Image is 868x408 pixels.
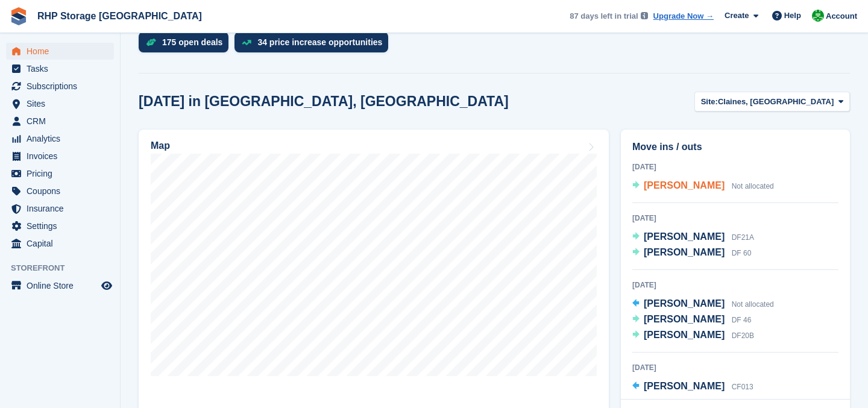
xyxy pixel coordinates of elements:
a: menu [6,200,114,217]
a: Preview store [99,278,114,293]
a: menu [6,78,114,95]
a: [PERSON_NAME] Not allocated [632,297,774,312]
a: menu [6,130,114,147]
a: menu [6,60,114,77]
img: Rod [812,10,824,22]
span: DF21A [732,233,754,242]
span: Settings [27,218,99,234]
span: Site: [701,96,718,108]
span: Coupons [27,183,99,199]
img: icon-info-grey-7440780725fd019a000dd9b08b2336e03edf1995a4989e88bcd33f0948082b44.svg [641,12,648,19]
span: [PERSON_NAME] [644,298,725,309]
a: [PERSON_NAME] CF013 [632,379,753,395]
span: Home [27,43,99,60]
span: Capital [27,235,99,252]
div: 175 open deals [162,37,222,47]
a: [PERSON_NAME] DF20B [632,328,754,344]
h2: Move ins / outs [632,140,838,154]
span: Create [725,10,749,22]
span: [PERSON_NAME] [644,231,725,242]
button: Site: Claines, [GEOGRAPHIC_DATA] [694,92,850,111]
span: Pricing [27,165,99,182]
a: [PERSON_NAME] DF21A [632,230,754,245]
h2: [DATE] in [GEOGRAPHIC_DATA], [GEOGRAPHIC_DATA] [139,93,509,110]
span: [PERSON_NAME] [644,247,725,257]
span: [PERSON_NAME] [644,314,725,324]
a: menu [6,235,114,252]
span: DF 46 [732,316,752,324]
span: CRM [27,113,99,130]
span: Not allocated [732,300,774,309]
span: [PERSON_NAME] [644,381,725,391]
a: 175 open deals [139,32,234,58]
a: menu [6,148,114,165]
span: Not allocated [732,182,774,190]
div: [DATE] [632,162,838,172]
span: [PERSON_NAME] [644,180,725,190]
span: Help [784,10,801,22]
span: CF013 [732,383,753,391]
span: Sites [27,95,99,112]
span: Claines, [GEOGRAPHIC_DATA] [718,96,834,108]
div: 34 price increase opportunities [257,37,382,47]
a: RHP Storage [GEOGRAPHIC_DATA] [33,6,207,26]
div: [DATE] [632,213,838,224]
a: menu [6,95,114,112]
h2: Map [151,140,170,151]
span: Online Store [27,277,99,294]
a: menu [6,218,114,234]
span: DF20B [732,331,754,340]
div: [DATE] [632,280,838,290]
span: Account [826,10,857,22]
a: menu [6,183,114,199]
a: menu [6,165,114,182]
span: Analytics [27,130,99,147]
img: deal-1b604bf984904fb50ccaf53a9ad4b4a5d6e5aea283cecdc64d6e3604feb123c2.svg [146,38,156,46]
span: [PERSON_NAME] [644,330,725,340]
span: Subscriptions [27,78,99,95]
a: Upgrade Now → [653,10,714,22]
span: Insurance [27,200,99,217]
a: menu [6,277,114,294]
img: price_increase_opportunities-93ffe204e8149a01c8c9dc8f82e8f89637d9d84a8eef4429ea346261dce0b2c0.svg [242,40,251,45]
a: [PERSON_NAME] DF 60 [632,245,751,261]
span: Invoices [27,148,99,165]
img: stora-icon-8386f47178a22dfd0bd8f6a31ec36ba5ce8667c1dd55bd0f319d3a0aa187defe.svg [10,7,28,25]
span: Tasks [27,60,99,77]
div: [DATE] [632,362,838,373]
a: menu [6,113,114,130]
span: 87 days left in trial [570,10,638,22]
a: [PERSON_NAME] Not allocated [632,178,774,194]
a: menu [6,43,114,60]
a: [PERSON_NAME] DF 46 [632,312,751,328]
span: DF 60 [732,249,752,257]
a: 34 price increase opportunities [234,32,394,58]
span: Storefront [11,262,120,274]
